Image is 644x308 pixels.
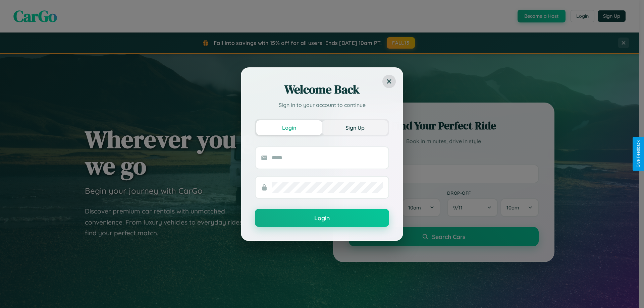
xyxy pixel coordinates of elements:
[255,81,389,98] h2: Welcome Back
[255,101,389,109] p: Sign in to your account to continue
[636,140,641,168] div: Give Feedback
[255,209,389,227] button: Login
[322,120,388,135] button: Sign Up
[256,120,322,135] button: Login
